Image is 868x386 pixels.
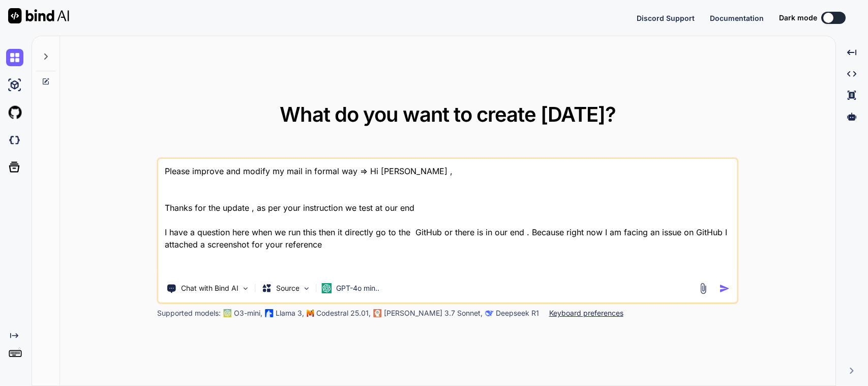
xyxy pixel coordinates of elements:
p: Llama 3, [276,308,304,318]
p: Supported models: [157,308,221,318]
img: chat [6,49,23,66]
p: [PERSON_NAME] 3.7 Sonnet, [384,308,483,318]
p: Codestral 25.01, [316,308,371,318]
img: attachment [697,283,709,294]
p: Deepseek R1 [496,308,539,318]
span: Discord Support [637,14,695,22]
p: Chat with Bind AI [181,283,238,293]
img: ai-studio [6,76,23,94]
span: What do you want to create [DATE]? [280,102,616,127]
img: icon [719,283,730,294]
img: claude [486,309,494,317]
img: claude [374,309,382,317]
img: Mistral-AI [307,310,314,317]
button: Documentation [710,13,764,23]
p: Source [276,283,300,293]
img: GPT-4o mini [322,283,332,293]
img: Bind AI [8,8,69,23]
p: O3-mini, [234,308,262,318]
img: githubLight [6,104,23,121]
p: Keyboard preferences [549,308,623,318]
span: Dark mode [779,13,817,23]
img: GPT-4 [224,309,232,317]
img: darkCloudIdeIcon [6,131,23,149]
img: Pick Models [303,284,311,293]
button: Discord Support [637,13,695,23]
img: Llama2 [265,309,274,317]
span: Documentation [710,14,764,22]
textarea: Please improve and modify my mail in formal way => Hi [PERSON_NAME] , Thanks for the update , as ... [159,159,737,275]
img: Pick Tools [242,284,250,293]
p: GPT-4o min.. [336,283,379,293]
